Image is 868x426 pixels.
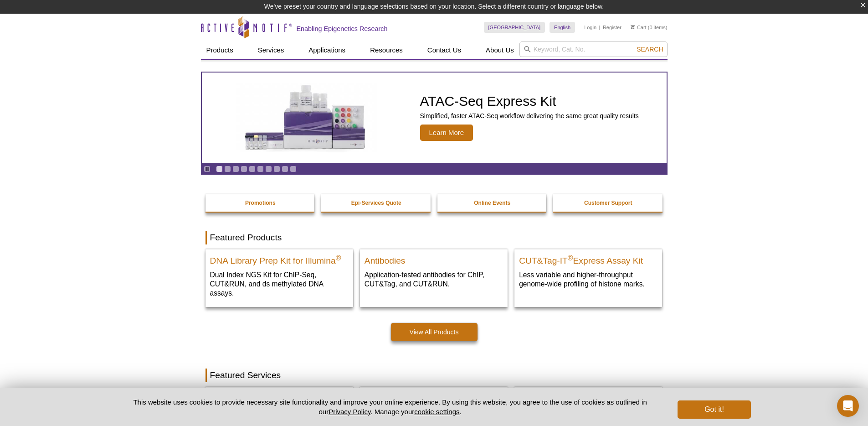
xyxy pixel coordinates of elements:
a: Customer Support [553,194,663,212]
a: DNA Library Prep Kit for Illumina DNA Library Prep Kit for Illumina® Dual Index NGS Kit for ChIP-... [205,249,353,307]
p: This website uses cookies to provide necessary site functionality and improve your online experie... [118,397,663,416]
a: Cart [631,24,647,31]
a: Services [252,42,290,59]
p: Application-tested antibodies for ChIP, CUT&Tag, and CUT&RUN. [365,270,503,289]
a: Go to slide 1 [216,166,223,172]
h2: Featured Products [205,231,663,244]
img: ATAC-Seq Express Kit [231,83,381,152]
a: Login [584,24,596,31]
h2: DNA Library Prep Kit for Illumina [210,252,349,265]
a: Go to slide 3 [232,166,239,172]
a: Products [201,42,239,59]
a: Go to slide 7 [265,166,272,172]
span: Learn More [420,125,473,141]
a: All Antibodies Antibodies Application-tested antibodies for ChIP, CUT&Tag, and CUT&RUN. [360,249,508,298]
li: (0 items) [631,22,668,33]
li: | [599,22,601,33]
a: Contact Us [422,42,467,59]
strong: Promotions [245,200,276,206]
a: Applications [303,42,351,59]
a: Promotions [205,194,316,212]
a: Go to slide 5 [249,166,256,172]
a: CUT&Tag-IT® Express Assay Kit CUT&Tag-IT®Express Assay Kit Less variable and higher-throughput ge... [514,249,662,298]
a: Epi-Services Quote [321,194,431,212]
p: Simplified, faster ATAC-Seq workflow delivering the same great quality results [420,112,639,120]
article: ATAC-Seq Express Kit [202,73,667,163]
a: Go to slide 9 [282,166,288,172]
a: Go to slide 6 [257,166,264,172]
a: Go to slide 8 [273,166,280,172]
p: Dual Index NGS Kit for ChIP-Seq, CUT&RUN, and ds methylated DNA assays. [210,270,349,298]
a: About Us [480,42,519,59]
img: Your Cart [631,25,635,29]
button: cookie settings [414,408,459,416]
strong: Online Events [474,200,510,206]
a: [GEOGRAPHIC_DATA] [484,22,545,33]
a: ATAC-Seq Express Kit ATAC-Seq Express Kit Simplified, faster ATAC-Seq workflow delivering the sam... [202,73,667,163]
a: English [550,22,575,33]
div: Open Intercom Messenger [837,395,859,417]
h2: Antibodies [365,252,503,265]
strong: Customer Support [584,200,632,206]
button: Got it! [678,400,750,419]
a: Go to slide 4 [241,166,247,172]
h2: Featured Services [205,369,663,382]
a: Privacy Policy [329,408,370,416]
sup: ® [568,254,573,262]
p: Less variable and higher-throughput genome-wide profiling of histone marks​. [519,270,657,289]
a: Go to slide 10 [290,166,297,172]
span: Search [637,46,663,53]
strong: Epi-Services Quote [351,200,401,206]
h2: Enabling Epigenetics Research [297,25,388,33]
a: Resources [365,42,408,59]
h2: ATAC-Seq Express Kit [420,94,639,108]
a: Register [603,24,621,31]
a: Toggle autoplay [204,166,211,172]
button: Search [634,45,666,53]
input: Keyword, Cat. No. [519,42,668,57]
sup: ® [336,254,341,262]
a: Online Events [437,194,548,212]
a: Go to slide 2 [224,166,231,172]
a: View All Products [391,323,478,341]
h2: CUT&Tag-IT Express Assay Kit [519,252,657,265]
